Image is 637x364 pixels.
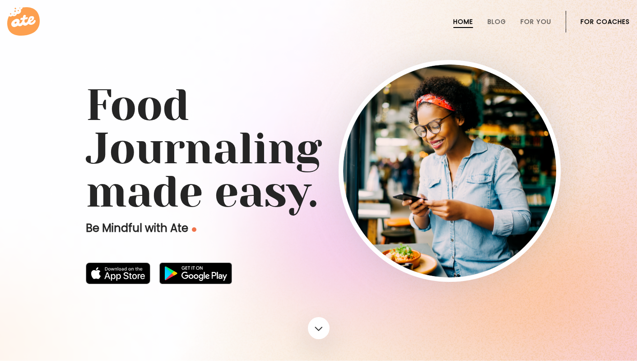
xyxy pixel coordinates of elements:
a: For Coaches [581,18,630,25]
a: Home [453,18,473,25]
img: badge-download-apple.svg [86,263,151,284]
p: Be Mindful with Ate [86,221,339,235]
img: home-hero-img-rounded.png [343,65,556,277]
img: badge-download-google.png [159,263,232,284]
a: For You [521,18,551,25]
a: Blog [488,18,506,25]
h1: Food Journaling made easy. [86,84,552,214]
